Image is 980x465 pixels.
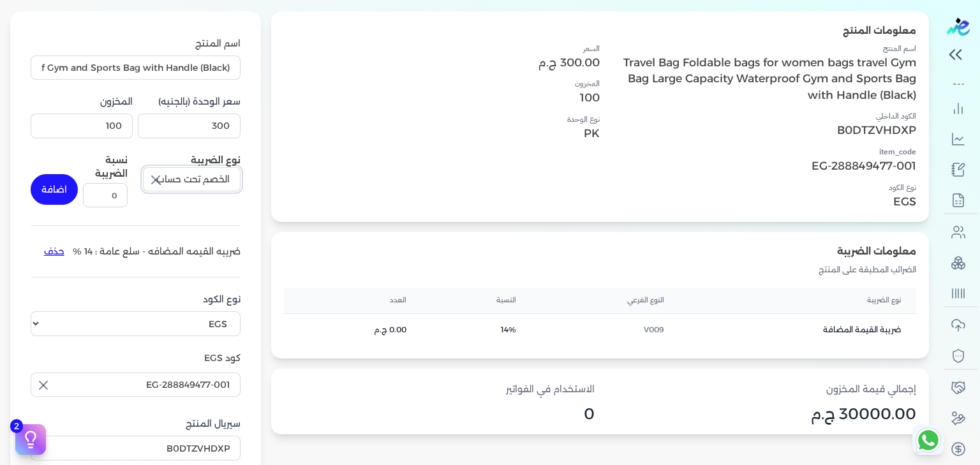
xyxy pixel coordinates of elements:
p: EGS [600,193,916,210]
button: 2 [15,424,46,455]
div: 14% [437,324,516,336]
input: اختر نوع الضريبة [143,167,240,191]
h4: item_code [600,146,916,158]
span: معلومات المنتج [843,25,916,36]
p: B0DTZVHDXP [600,122,916,138]
p: 300.00 ج.م [284,54,600,71]
h4: نوع الكود [600,182,916,193]
p: PK [284,125,600,142]
p: EG-288849477-001 [600,158,916,174]
input: نسبة الضريبة [83,183,128,207]
input: كود EGS [31,373,241,397]
p: Travel Bag Foldable bags for women bags travel Gym Bag Large Capacity Waterproof Gym and Sports B... [600,54,916,103]
label: سعر الوحدة (بالجنيه) [138,95,240,108]
div: 0.00 ج.م [299,324,406,336]
span: 2 [10,419,23,433]
label: كود EGS [31,351,241,365]
h4: نوع الوحدة [284,114,600,125]
label: اسم المنتج [31,37,241,50]
p: الضرائب المطبقة على المنتج [284,262,916,278]
button: اختر نوع الضريبة [143,167,240,196]
li: ضريبه القيمه المضافه - سلع عامة : 14 % [36,241,241,262]
th: النوع الفرعي [531,288,679,313]
button: حذف [36,241,73,262]
p: 0 [284,406,595,422]
h4: الكود الداخلي [600,110,916,122]
p: 30000.00 ج.م [605,406,916,422]
h4: السعر [284,43,600,54]
label: نسبة الضريبة [95,154,128,179]
p: الاستخدام في الفواتير [284,381,595,398]
p: 100 [284,89,600,106]
input: 00000 [31,114,133,138]
img: logo [947,18,970,36]
input: ادخل كود المنتج لديك [31,436,241,460]
label: سيريال المنتج [31,417,241,431]
input: 00000 [138,114,240,138]
label: نوع الضريبة [191,154,241,166]
th: العدد [284,288,422,313]
div: ضريبة القيمة المضافة [695,324,901,336]
span: معلومات الضريبة [837,246,916,257]
p: إجمالي قيمة المخزون [605,381,916,398]
h4: اسم المنتج [600,43,916,54]
th: نوع الضريبة [679,288,916,313]
label: نوع الكود [31,293,241,306]
h4: المخزون [284,78,600,89]
div: V009 [547,324,664,336]
button: كود EGS [31,373,241,402]
label: المخزون [31,95,133,108]
th: النسبة [422,288,531,313]
input: اكتب اسم المنتج هنا [31,55,241,80]
button: اضافة [31,174,78,205]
